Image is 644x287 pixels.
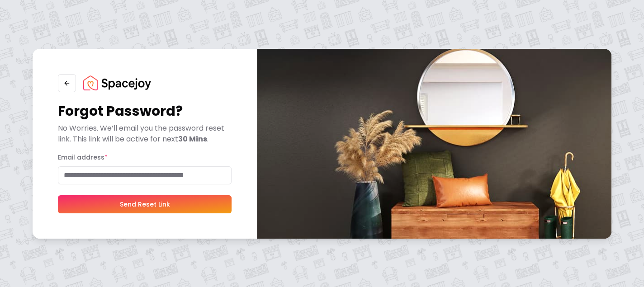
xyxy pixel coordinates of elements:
p: No Worries. We’ll email you the password reset link. This link will be active for next . [58,123,232,145]
button: Send Reset Link [58,195,232,213]
h1: Forgot Password? [58,103,232,119]
label: Email address [58,153,108,162]
img: banner [257,49,611,239]
b: 30 Mins [178,134,207,144]
img: Spacejoy Logo [83,75,151,90]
